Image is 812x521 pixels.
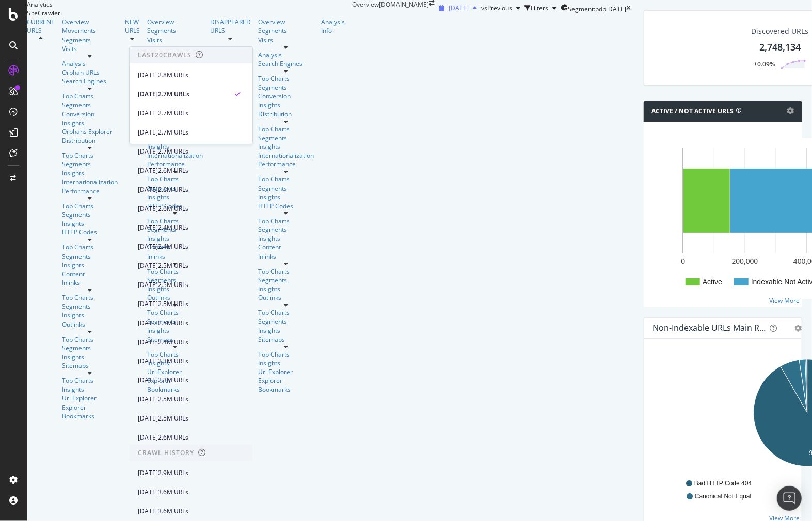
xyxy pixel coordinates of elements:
a: Performance [62,187,118,195]
div: [DATE] [138,280,158,290]
a: Distribution [62,136,118,145]
a: Conversion [62,110,118,119]
div: Discovered URLs [752,26,809,37]
a: Internationalization [258,151,314,160]
a: Overview [62,18,118,26]
div: Insights [258,193,314,201]
div: Insights [62,119,118,127]
div: Segments [62,344,118,352]
h4: Active / Not Active URLs [651,106,734,116]
div: 2.4M URLs [158,223,188,232]
div: Insights [62,219,118,228]
div: [DATE] [138,90,158,99]
a: Insights [258,284,314,293]
div: 2.7M URLs [158,109,188,118]
a: Segments [258,225,314,234]
a: Inlinks [62,278,118,287]
a: Top Charts [62,92,118,100]
a: Inlinks [258,252,314,261]
div: Segments [258,276,314,284]
text: 200,000 [732,257,758,265]
text: Active [703,278,722,286]
div: 2.5M URLs [158,261,188,271]
a: Segments [258,317,314,326]
a: Insights [62,311,118,320]
div: Insights [62,261,118,270]
div: [DATE] [138,507,158,516]
div: [DATE] [138,468,158,478]
div: Crawl History [138,448,194,457]
a: Content [258,243,314,251]
a: Url Explorer [62,394,118,402]
a: Sitemaps [258,335,314,344]
a: Visits [147,36,203,44]
div: Insights [258,100,314,109]
a: Segments [62,100,118,109]
div: SiteCrawler [27,9,352,18]
div: Top Charts [62,201,118,210]
div: 2.5M URLs [158,318,188,328]
a: Outlinks [62,320,118,329]
a: Top Charts [258,308,314,317]
a: Performance [258,160,314,169]
a: Explorer Bookmarks [258,376,314,394]
a: Analysis Info [321,18,345,35]
div: [DATE] [138,242,158,251]
a: Explorer Bookmarks [62,403,118,421]
div: Visits [258,36,314,44]
a: Analysis [62,59,118,68]
div: Segments [62,302,118,311]
a: Insights [258,234,314,243]
div: Orphan URLs [62,68,118,77]
div: Content [62,270,118,278]
a: Overview [147,18,203,26]
div: 2.6M URLs [158,166,188,175]
div: Top Charts [62,376,118,385]
a: Top Charts [62,335,118,344]
span: Segment: pdp [568,5,606,13]
a: Segments [62,210,118,219]
div: Top Charts [258,175,314,183]
div: [DATE] [138,433,158,442]
div: Insights [258,142,314,151]
a: Insights [62,169,118,177]
div: [DATE] [606,5,626,13]
div: 2.6M URLs [158,433,188,442]
a: Insights [258,359,314,367]
div: Top Charts [258,350,314,359]
a: Insights [62,385,118,394]
a: Top Charts [62,243,118,251]
div: HTTP Codes [258,201,314,210]
a: Search Engines [62,77,118,86]
div: NEW URLS [125,18,140,35]
a: Segments [62,160,118,169]
div: gear [794,325,802,332]
div: 2.8M URLs [158,71,188,80]
div: [DATE] [138,166,158,175]
div: [DATE] [138,71,158,80]
span: Bad HTTP Code 404 [694,479,752,488]
a: Segments [258,83,314,92]
a: Segments [258,26,314,35]
span: Canonical Not Equal [695,492,751,501]
a: HTTP Codes [62,228,118,237]
a: Insights [62,352,118,361]
div: Overview [258,18,314,26]
div: 3.6M URLs [158,488,188,497]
